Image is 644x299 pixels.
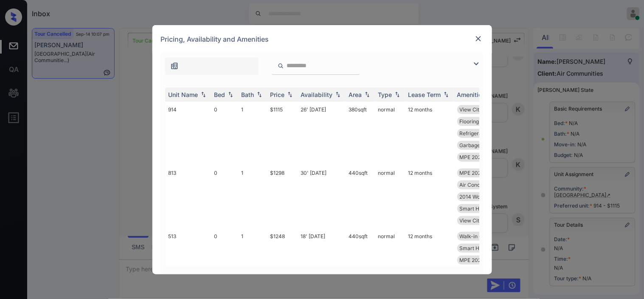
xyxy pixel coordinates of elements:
[460,257,507,263] span: MPE 2024 Studen...
[267,102,298,165] td: $1115
[170,62,179,70] img: icon-zuma
[349,91,362,98] div: Area
[238,165,267,228] td: 1
[460,217,483,224] span: View City
[211,165,238,228] td: 0
[457,91,486,98] div: Amenities
[474,34,483,43] img: close
[471,59,481,69] img: icon-zuma
[460,194,503,200] span: 2014 Wood Floor...
[405,228,454,292] td: 12 months
[378,91,392,98] div: Type
[298,228,346,292] td: 18' [DATE]
[408,91,441,98] div: Lease Term
[267,165,298,228] td: $1298
[165,165,211,228] td: 813
[165,228,211,292] td: 513
[460,154,507,160] span: MPE 2024 Studen...
[460,205,506,212] span: Smart Home Ther...
[346,165,375,228] td: 440 sqft
[242,91,254,98] div: Bath
[298,102,346,165] td: 26' [DATE]
[460,130,500,137] span: Refrigerator Le...
[334,91,342,97] img: sorting
[278,62,284,70] img: icon-zuma
[375,228,405,292] td: normal
[152,25,492,53] div: Pricing, Availability and Amenities
[460,233,497,239] span: Walk-in Closets
[405,165,454,228] td: 12 months
[460,106,483,113] span: View City
[211,228,238,292] td: 0
[460,170,501,176] span: MPE 2024 Lobby
[460,245,507,251] span: Smart Home Door...
[363,91,371,97] img: sorting
[460,142,504,148] span: Garbage disposa...
[255,91,264,97] img: sorting
[267,228,298,292] td: $1248
[165,102,211,165] td: 914
[169,91,198,98] div: Unit Name
[346,102,375,165] td: 380 sqft
[214,91,225,98] div: Bed
[375,102,405,165] td: normal
[238,102,267,165] td: 1
[211,102,238,165] td: 0
[286,91,294,97] img: sorting
[460,182,499,188] span: Air Conditionin...
[301,91,333,98] div: Availability
[270,91,285,98] div: Price
[393,91,402,97] img: sorting
[238,228,267,292] td: 1
[199,91,208,97] img: sorting
[298,165,346,228] td: 30' [DATE]
[346,228,375,292] td: 440 sqft
[460,118,502,125] span: Flooring Wood 2...
[226,91,235,97] img: sorting
[442,91,450,97] img: sorting
[405,102,454,165] td: 12 months
[375,165,405,228] td: normal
